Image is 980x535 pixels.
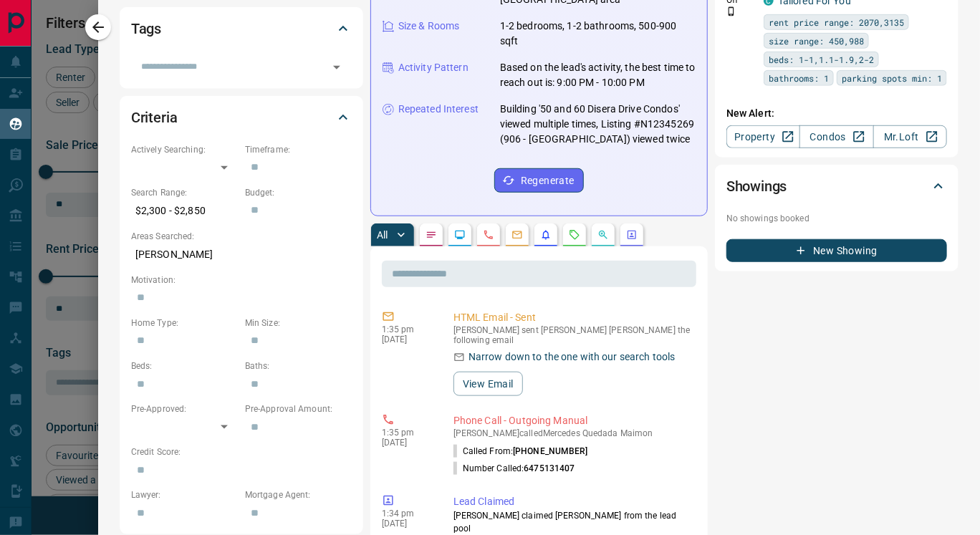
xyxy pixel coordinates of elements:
p: Beds: [131,360,238,372]
p: Search Range: [131,186,238,199]
p: [DATE] [382,519,432,529]
p: Home Type: [131,317,238,329]
p: 1:35 pm [382,324,432,334]
a: Property [726,125,800,148]
span: bathrooms: 1 [769,71,829,85]
span: beds: 1-1,1.1-1.9,2-2 [769,52,874,67]
p: [PERSON_NAME] called Mercedes Quedada Maimon [453,428,691,438]
p: Motivation: [131,274,352,286]
p: Narrow down to the one with our search tools [469,350,676,365]
svg: Listing Alerts [540,229,552,241]
p: No showings booked [726,212,947,225]
svg: Emails [511,229,523,241]
p: Number Called: [453,462,575,475]
p: Called From: [453,445,588,458]
svg: Opportunities [597,229,609,241]
div: Showings [726,169,947,203]
p: Phone Call - Outgoing Manual [453,413,691,428]
svg: Lead Browsing Activity [454,229,466,241]
span: parking spots min: 1 [842,71,942,85]
p: [PERSON_NAME] sent [PERSON_NAME] [PERSON_NAME] the following email [453,325,691,345]
h2: Criteria [131,106,178,129]
p: Lawyer: [131,488,238,501]
p: Based on the lead's activity, the best time to reach out is: 9:00 PM - 10:00 PM [500,60,696,90]
p: [DATE] [382,438,432,448]
p: Building '50 and 60 Disera Drive Condos' viewed multiple times, Listing #N12345269 (906 - [GEOGRA... [500,102,696,147]
p: 1-2 bedrooms, 1-2 bathrooms, 500-900 sqft [500,19,696,49]
p: Mortgage Agent: [245,488,352,501]
h2: Showings [726,175,787,198]
p: Actively Searching: [131,143,238,156]
p: 1:35 pm [382,428,432,438]
span: 6475131407 [524,463,575,473]
p: Min Size: [245,317,352,329]
p: Activity Pattern [398,60,469,75]
p: [PERSON_NAME] [131,243,352,266]
p: Pre-Approved: [131,403,238,415]
svg: Notes [426,229,437,241]
span: rent price range: 2070,3135 [769,15,904,29]
p: Budget: [245,186,352,199]
p: [PERSON_NAME] claimed [PERSON_NAME] from the lead pool [453,509,691,535]
p: Size & Rooms [398,19,460,34]
div: Tags [131,11,352,46]
p: All [377,230,388,240]
svg: Requests [569,229,580,241]
button: New Showing [726,239,947,262]
p: 1:34 pm [382,509,432,519]
p: Lead Claimed [453,494,691,509]
a: Condos [799,125,873,148]
span: size range: 450,988 [769,34,864,48]
div: Criteria [131,100,352,135]
p: Areas Searched: [131,230,352,243]
svg: Push Notification Only [726,6,736,16]
p: HTML Email - Sent [453,310,691,325]
a: Mr.Loft [873,125,947,148]
p: [DATE] [382,334,432,344]
p: Timeframe: [245,143,352,156]
h2: Tags [131,17,161,40]
p: Repeated Interest [398,102,479,117]
span: [PHONE_NUMBER] [513,446,588,456]
p: Credit Score: [131,445,352,458]
p: Baths: [245,360,352,372]
button: Regenerate [494,168,584,193]
button: View Email [453,372,523,396]
p: Pre-Approval Amount: [245,403,352,415]
p: $2,300 - $2,850 [131,199,238,223]
svg: Agent Actions [626,229,638,241]
button: Open [327,57,347,77]
p: New Alert: [726,106,947,121]
svg: Calls [483,229,494,241]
